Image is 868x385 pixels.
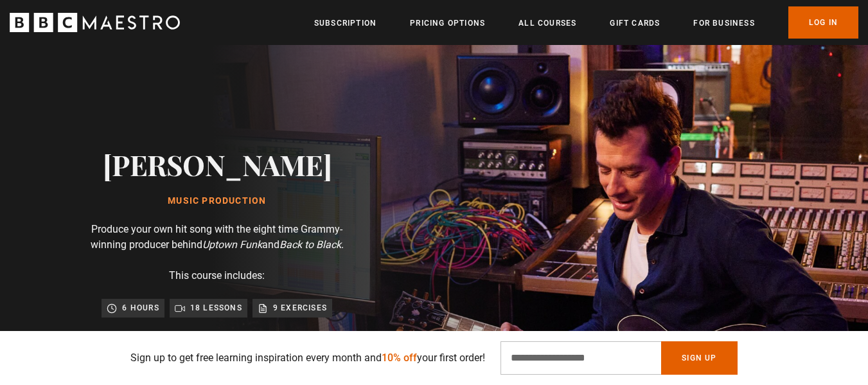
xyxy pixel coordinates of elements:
p: This course includes: [169,268,265,283]
a: Pricing Options [410,17,485,30]
p: 6 hours [122,301,159,314]
a: For business [693,17,754,30]
p: 9 exercises [273,301,327,314]
i: Back to Black [279,238,341,251]
a: Subscription [314,17,376,30]
a: Gift Cards [610,17,660,30]
h2: [PERSON_NAME] [103,148,332,181]
i: Uptown Funk [202,238,262,251]
span: 10% off [382,352,417,364]
p: Sign up to get free learning inspiration every month and your first order! [130,350,485,366]
svg: BBC Maestro [10,13,180,32]
p: Produce your own hit song with the eight time Grammy-winning producer behind and . [89,222,346,253]
h1: Music Production [103,196,332,206]
button: Sign Up [661,341,737,375]
a: All Courses [518,17,576,30]
a: Log In [788,6,858,39]
nav: Primary [314,6,858,39]
p: 18 lessons [190,301,242,314]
